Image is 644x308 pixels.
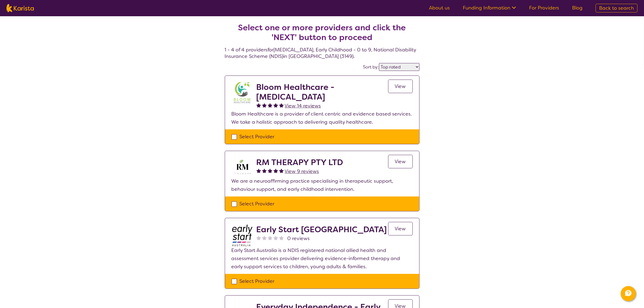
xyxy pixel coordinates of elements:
a: View [388,80,413,93]
span: 0 reviews [288,234,310,243]
h4: 1 - 4 of 4 providers for [MEDICAL_DATA] , Early Childhood - 0 to 9 , National Disability Insuranc... [225,10,420,60]
img: bdpoyytkvdhmeftzccod.jpg [232,225,253,246]
img: nonereviewstar [268,235,272,240]
img: fullstar [268,168,272,173]
p: Early Start Australia is a NDIS registered national allied health and assessment services provide... [232,246,413,271]
img: fullstar [262,168,267,173]
img: fullstar [273,168,278,173]
a: View 9 reviews [285,167,319,175]
img: nonereviewstar [256,235,261,240]
a: For Providers [529,5,559,11]
img: nonereviewstar [279,235,284,240]
h2: Bloom Healthcare - [MEDICAL_DATA] [256,82,388,102]
img: fullstar [279,168,284,173]
img: nonereviewstar [262,235,267,240]
img: nonereviewstar [273,235,278,240]
h2: Select one or more providers and click the 'NEXT' button to proceed [231,23,413,42]
span: Back to search [599,5,634,11]
span: View [395,225,406,232]
img: fullstar [256,103,261,107]
span: View [395,83,406,90]
img: Karista logo [6,4,34,12]
h2: RM THERAPY PTY LTD [256,158,343,167]
span: View 14 reviews [285,103,321,109]
button: Channel Menu [621,286,636,301]
p: We are a neuroaffirming practice specialising in therapeutic support, behaviour support, and earl... [232,177,413,193]
a: About us [429,5,450,11]
img: jkcmowvo05k4pzdyvbtc.png [232,158,253,177]
img: fullstar [279,103,284,107]
img: fullstar [256,168,261,173]
a: Back to search [596,4,638,12]
a: Funding Information [463,5,516,11]
a: View 14 reviews [285,102,321,110]
span: View 9 reviews [285,168,319,175]
p: Bloom Healthcare is a provider of client centric and evidence based services. We take a holistic ... [232,110,413,126]
h2: Early Start [GEOGRAPHIC_DATA] [256,225,387,234]
img: fullstar [268,103,272,107]
a: View [388,222,413,235]
img: spuawodjbinfufaxyzcf.jpg [232,82,253,104]
label: Sort by: [363,64,379,70]
img: fullstar [262,103,267,107]
a: Blog [572,5,583,11]
img: fullstar [273,103,278,107]
a: View [388,155,413,168]
span: View [395,158,406,165]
